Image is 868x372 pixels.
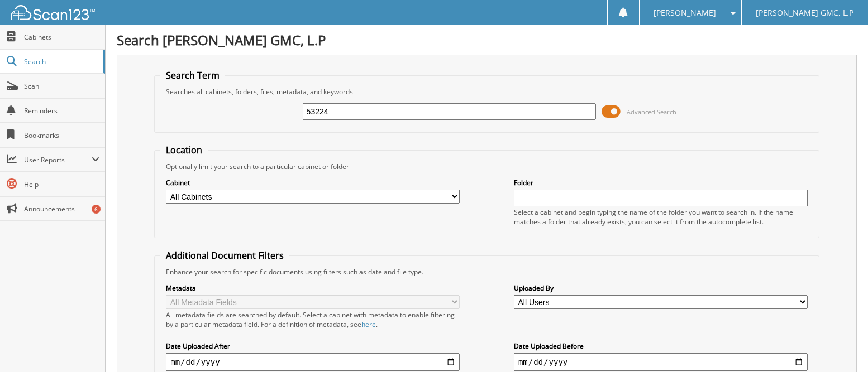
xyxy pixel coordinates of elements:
div: Optionally limit your search to a particular cabinet or folder [160,162,813,171]
label: Uploaded By [514,283,808,293]
label: Metadata [166,283,460,293]
legend: Additional Document Filters [160,249,289,262]
span: Advanced Search [627,108,676,116]
img: scan123-logo-white.svg [11,5,95,20]
input: end [514,353,808,371]
span: Search [24,57,98,66]
span: Help [24,180,99,189]
span: Announcements [24,204,99,214]
a: here [361,320,376,329]
legend: Location [160,144,208,156]
div: Enhance your search for specific documents using filters such as date and file type. [160,267,813,277]
div: Searches all cabinets, folders, files, metadata, and keywords [160,87,813,96]
label: Cabinet [166,178,460,187]
label: Folder [514,178,808,187]
div: Select a cabinet and begin typing the name of the folder you want to search in. If the name match... [514,207,808,226]
legend: Search Term [160,69,225,81]
div: 6 [92,205,101,214]
span: User Reports [24,155,92,165]
span: [PERSON_NAME] GMC, L.P [756,9,853,16]
h1: Search [PERSON_NAME] GMC, L.P [117,31,857,49]
span: Scan [24,81,99,91]
input: start [166,353,460,371]
span: [PERSON_NAME] [654,9,716,16]
span: Cabinets [24,32,99,42]
span: Bookmarks [24,131,99,140]
div: All metadata fields are searched by default. Select a cabinet with metadata to enable filtering b... [166,310,460,329]
span: Reminders [24,106,99,115]
label: Date Uploaded Before [514,341,808,351]
label: Date Uploaded After [166,341,460,351]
